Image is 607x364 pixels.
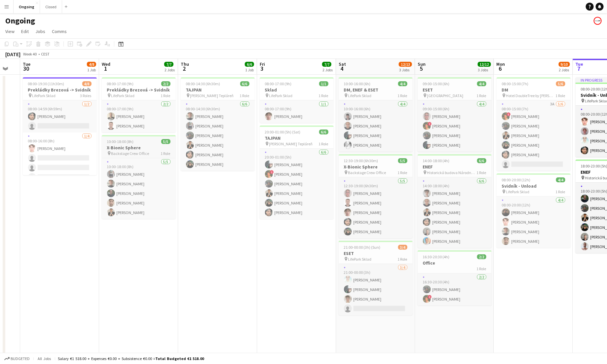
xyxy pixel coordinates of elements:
a: Comms [49,27,69,36]
span: 09:00-15:00 (6h) [423,81,450,86]
span: ! [428,295,432,299]
span: 1 Role [319,93,328,98]
app-card-role: 5/512:30-19:00 (6h30m)[PERSON_NAME][PERSON_NAME][PERSON_NAME][PERSON_NAME][PERSON_NAME] [339,177,413,238]
h3: DM, ENEF & ESET [339,87,413,93]
span: 6 [496,65,505,72]
span: LifePark Sklad [269,93,293,98]
span: [PERSON_NAME] Tepláreň [190,93,234,98]
span: 9/10 [559,62,570,67]
span: [GEOGRAPHIC_DATA] [427,93,464,98]
span: LifePark Sklad [348,93,372,98]
span: 1 Role [161,93,171,98]
app-job-card: 09:00-15:00 (6h)4/4ESET [GEOGRAPHIC_DATA]1 Role4/409:00-15:00 (6h)[PERSON_NAME]![PERSON_NAME][PER... [418,77,492,152]
div: 08:00-19:30 (11h30m)4/8Prekládky Brezová -> Svidník LifePark Sklad3 Roles1/208:00-14:59 (6h59m)[P... [23,77,97,175]
app-card-role: 6/620:00-01:00 (5h)[PERSON_NAME]![PERSON_NAME][PERSON_NAME][PERSON_NAME][PERSON_NAME][PERSON_NAME] [260,149,334,219]
span: 3 [259,65,265,72]
h3: Prekládky Brezová -> Svidník [23,87,97,93]
span: Mon [497,61,505,67]
h3: Svidník - Unload [497,183,571,189]
app-job-card: 14:00-18:00 (4h)6/6ENEF Historická budova Národnej rady SR1 Role6/614:00-18:00 (4h)[PERSON_NAME][... [418,154,492,248]
app-job-card: 08:00-20:00 (12h)4/4Svidník - Unload LifePark Sklad1 Role4/408:00-20:00 (12h)[PERSON_NAME][PERSON... [497,173,571,248]
span: Thu [181,61,189,67]
span: 10:00-18:00 (8h) [107,139,134,144]
span: 08:00-14:30 (6h30m) [186,81,220,86]
app-job-card: 20:00-01:00 (5h) (Sat)6/6TAJPAN [PERSON_NAME] Tepláreň1 Role6/620:00-01:00 (5h)[PERSON_NAME]![PER... [260,126,334,219]
app-job-card: 10:00-18:00 (8h)5/5X-Bionic Sphere Backstage Crew Office1 Role5/510:00-18:00 (8h)[PERSON_NAME][PE... [102,135,176,219]
span: 6/6 [477,158,486,163]
app-card-role: 6/608:00-14:30 (6h30m)[PERSON_NAME][PERSON_NAME][PERSON_NAME][PERSON_NAME][PERSON_NAME][PERSON_NAME] [181,100,255,171]
h3: ENEF [418,164,492,170]
div: 2 Jobs [322,67,333,72]
span: 08:00-15:00 (7h) [502,81,529,86]
span: Edit [21,28,29,34]
span: [PERSON_NAME] Tepláreň [269,141,313,146]
app-card-role: 3/421:00-00:00 (3h)[PERSON_NAME][PERSON_NAME][PERSON_NAME] [339,264,413,315]
span: 08:00-19:30 (11h30m) [28,81,64,86]
h3: X-Bionic Sphere [102,145,176,151]
span: Sun [418,61,426,67]
span: 1 Role [477,170,486,175]
span: 6/6 [245,62,254,67]
span: 1 Role [398,170,407,175]
app-card-role: 2/208:00-17:00 (9h)[PERSON_NAME][PERSON_NAME] [102,100,176,132]
span: 5/5 [161,139,171,144]
h3: TAJPAN [181,87,255,93]
span: 6/6 [240,81,249,86]
span: 08:00-20:00 (12h) [502,177,531,182]
span: 08:00-17:00 (9h) [107,81,134,86]
app-job-card: 12:30-19:00 (6h30m)5/5X-Bionic Sphere Backstage Crew Office1 Role5/512:30-19:00 (6h30m)[PERSON_NA... [339,154,413,238]
app-card-role: 6/614:00-18:00 (4h)[PERSON_NAME][PERSON_NAME][PERSON_NAME][PERSON_NAME][PERSON_NAME][PERSON_NAME] [418,177,492,248]
span: Backstage Crew Office [348,170,386,175]
div: 3 Jobs [399,67,412,72]
button: Closed [40,0,62,13]
app-card-role: 1/408:00-16:00 (8h)[PERSON_NAME] [23,132,97,184]
h3: Office [418,260,492,266]
span: 14:00-18:00 (4h) [423,158,450,163]
app-job-card: 08:00-17:00 (9h)1/1Sklad LifePark Sklad1 Role1/108:00-17:00 (9h)[PERSON_NAME] [260,77,334,123]
span: 1 Role [477,93,486,98]
span: Budgeted [11,356,30,361]
app-job-card: 21:00-00:00 (3h) (Sun)3/4ESET LifePark Sklad1 Role3/421:00-00:00 (3h)[PERSON_NAME][PERSON_NAME][P... [339,241,413,315]
div: 08:00-17:00 (9h)2/2Prekládky Brezová -> Svidník LifePark Sklad1 Role2/208:00-17:00 (9h)[PERSON_NA... [102,77,176,132]
span: 3 Roles [80,93,92,98]
a: Edit [19,27,31,36]
div: [DATE] [5,51,20,57]
span: Sat [339,61,346,67]
span: ! [270,170,274,174]
span: 7/7 [164,62,173,67]
app-card-role: 4/409:00-15:00 (6h)[PERSON_NAME]![PERSON_NAME][PERSON_NAME][PERSON_NAME] [418,100,492,152]
app-card-role: 5/510:00-18:00 (8h)[PERSON_NAME][PERSON_NAME][PERSON_NAME][PERSON_NAME][PERSON_NAME] [102,158,176,219]
button: Ongoing [14,0,40,13]
span: Tue [23,61,30,67]
span: 1 [101,65,110,72]
span: 7/7 [322,62,331,67]
span: 2/2 [477,254,486,259]
span: Tue [576,61,584,67]
span: 1 Role [161,151,171,156]
span: 1 Role [240,93,249,98]
app-card-role: 4/410:00-16:00 (6h)[PERSON_NAME][PERSON_NAME][PERSON_NAME][PERSON_NAME] [339,100,413,152]
span: 1 Role [556,189,565,194]
span: 10:00-16:00 (6h) [344,81,371,86]
div: 1 Job [245,67,254,72]
span: 2 [180,65,189,72]
span: 4/8 [87,62,96,67]
span: Backstage Crew Office [111,151,149,156]
h3: ESET [418,87,492,93]
span: Fri [260,61,265,67]
span: Historická budova Národnej rady SR [427,170,477,175]
span: 2/2 [161,81,171,86]
span: 12/12 [478,62,491,67]
span: 08:00-17:00 (9h) [265,81,292,86]
app-card-role: 2/216:30-20:30 (4h)[PERSON_NAME]![PERSON_NAME] [418,273,492,306]
div: 2 Jobs [165,67,175,72]
div: 16:30-20:30 (4h)2/2Office1 Role2/216:30-20:30 (4h)[PERSON_NAME]![PERSON_NAME] [418,250,492,306]
span: LifePark Sklad [506,189,530,194]
span: 4 [338,65,346,72]
span: 6/6 [319,129,328,134]
span: View [5,28,15,34]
